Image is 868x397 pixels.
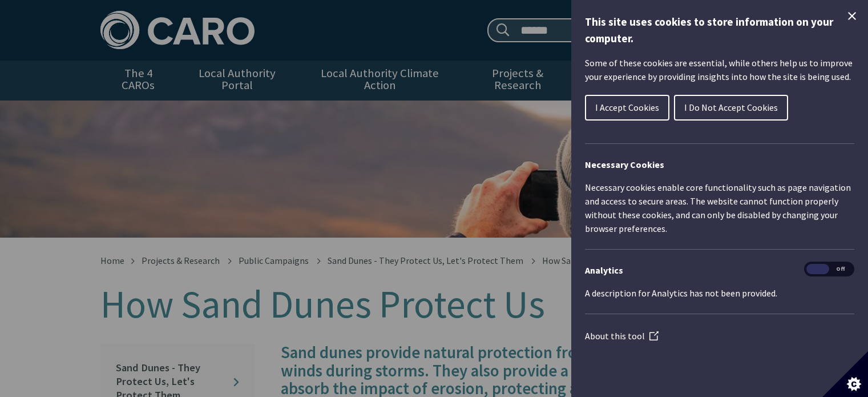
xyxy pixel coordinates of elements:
span: I Accept Cookies [595,102,659,113]
p: Necessary cookies enable core functionality such as page navigation and access to secure areas. T... [585,181,854,235]
h3: Analytics [585,263,854,277]
span: I Do Not Accept Cookies [684,102,778,113]
h1: This site uses cookies to store information on your computer. [585,14,854,47]
p: A description for Analytics has not been provided. [585,286,854,300]
button: I Accept Cookies [585,95,669,121]
button: Close Cookie Control [845,9,859,23]
span: On [806,264,829,275]
h2: Necessary Cookies [585,158,854,171]
p: Some of these cookies are essential, while others help us to improve your experience by providing... [585,56,854,83]
span: Off [829,264,852,275]
button: I Do Not Accept Cookies [674,95,788,121]
button: Set cookie preferences [822,351,868,397]
a: About this tool [585,330,659,342]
